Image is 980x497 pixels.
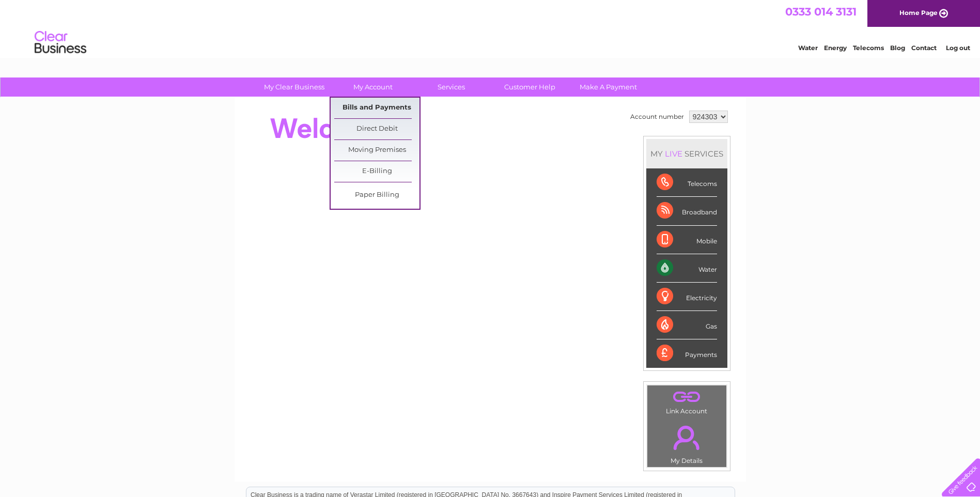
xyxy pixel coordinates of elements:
[657,197,717,225] div: Broadband
[334,119,419,139] a: Direct Debit
[409,77,494,97] a: Services
[334,98,419,118] a: Bills and Payments
[650,388,724,406] a: .
[487,77,572,97] a: Customer Help
[798,44,818,52] a: Water
[657,311,717,339] div: Gas
[566,77,651,97] a: Make A Payment
[657,339,717,367] div: Payments
[334,140,419,161] a: Moving Premises
[663,149,685,159] div: LIVE
[853,44,884,52] a: Telecoms
[650,420,724,456] a: .
[946,44,970,52] a: Log out
[824,44,847,52] a: Energy
[890,44,905,52] a: Blog
[246,6,735,50] div: Clear Business is a trading name of Verastar Limited (registered in [GEOGRAPHIC_DATA] No. 3667643...
[646,139,727,168] div: MY SERVICES
[647,385,727,417] td: Link Account
[252,77,337,97] a: My Clear Business
[911,44,937,52] a: Contact
[657,283,717,311] div: Electricity
[34,27,87,58] img: logo.png
[657,254,717,283] div: Water
[334,185,419,206] a: Paper Billing
[334,161,419,182] a: E-Billing
[785,5,857,18] a: 0333 014 3131
[657,226,717,254] div: Mobile
[647,417,727,468] td: My Details
[330,77,415,97] a: My Account
[628,108,687,126] td: Account number
[657,168,717,197] div: Telecoms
